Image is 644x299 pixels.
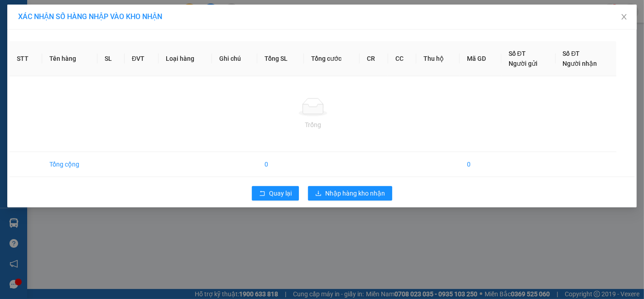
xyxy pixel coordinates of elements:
th: Thu hộ [416,41,460,76]
span: Người gửi [509,60,538,67]
th: STT [10,41,42,76]
span: rollback [259,190,265,197]
button: downloadNhập hàng kho nhận [308,186,392,201]
button: Close [611,5,637,30]
td: 0 [460,152,501,177]
span: Nhập hàng kho nhận [325,188,385,198]
th: Mã GD [460,41,501,76]
th: Tổng SL [257,41,304,76]
th: Ghi chú [212,41,257,76]
div: Trống [17,120,609,130]
td: 0 [257,152,304,177]
span: download [315,190,322,197]
span: XÁC NHẬN SỐ HÀNG NHẬP VÀO KHO NHẬN [18,12,162,21]
th: Tên hàng [42,41,97,76]
span: Số ĐT [563,50,580,57]
span: Người nhận [563,60,597,67]
button: rollbackQuay lại [252,186,299,201]
th: Tổng cước [304,41,360,76]
th: ĐVT [125,41,159,76]
span: Số ĐT [509,50,526,57]
th: SL [97,41,125,76]
span: Quay lại [269,188,292,198]
th: Loại hàng [159,41,212,76]
td: Tổng cộng [42,152,97,177]
span: close [620,13,628,20]
th: CC [388,41,416,76]
th: CR [360,41,388,76]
